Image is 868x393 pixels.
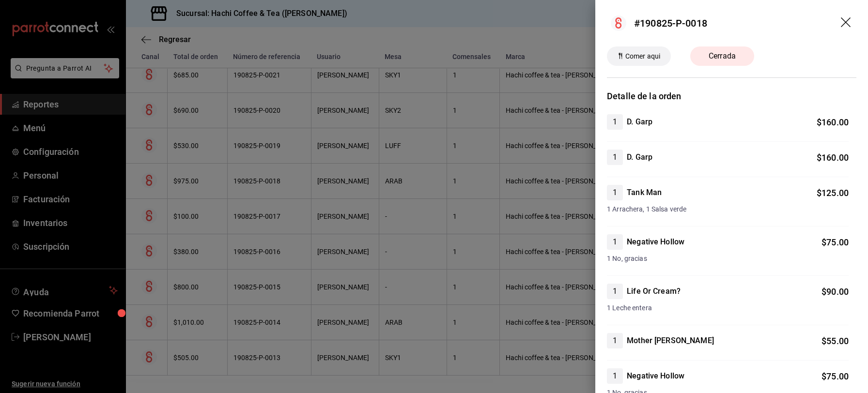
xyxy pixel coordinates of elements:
[607,151,623,163] span: 1
[607,286,623,297] span: 1
[627,236,684,248] h4: Negative Hollow
[817,117,849,127] span: $ 160.00
[607,370,623,382] span: 1
[627,187,662,198] h4: Tank Man
[627,116,652,128] h4: D. Garp
[607,204,849,214] span: 1 Arrachera, 1 Salsa verde
[627,286,681,297] h4: Life Or Cream?
[841,17,852,29] button: drag
[607,187,623,198] span: 1
[817,188,849,198] span: $ 125.00
[627,151,652,163] h4: D. Garp
[627,335,714,347] h4: Mother [PERSON_NAME]
[607,254,849,264] span: 1 No, gracias
[821,287,849,297] span: $ 90.00
[821,336,849,346] span: $ 55.00
[627,370,684,382] h4: Negative Hollow
[634,16,707,30] div: #190825-P-0018
[821,237,849,247] span: $ 75.00
[621,51,664,61] span: Comer aqui
[607,90,856,103] h3: Detalle de la orden
[607,116,623,128] span: 1
[703,50,742,62] span: Cerrada
[821,371,849,381] span: $ 75.00
[607,236,623,248] span: 1
[607,303,849,313] span: 1 Leche entera
[607,335,623,347] span: 1
[817,152,849,163] span: $ 160.00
